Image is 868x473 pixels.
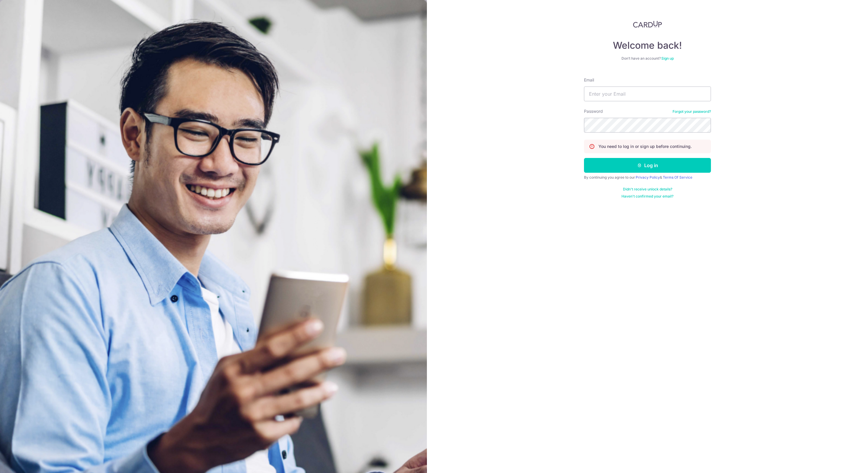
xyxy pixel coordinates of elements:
[661,56,674,61] a: Sign up
[621,194,673,199] a: Haven't confirmed your email?
[584,40,711,51] h4: Welcome back!
[584,108,603,114] label: Password
[584,77,594,83] label: Email
[673,109,711,114] a: Forgot your password?
[584,87,711,101] input: Enter your Email
[636,175,660,180] a: Privacy Policy
[598,143,692,149] p: You need to log in or sign up before continuing.
[584,158,711,173] button: Log in
[584,175,711,180] div: By continuing you agree to our &
[663,175,692,180] a: Terms Of Service
[623,187,672,192] a: Didn't receive unlock details?
[633,21,662,28] img: CardUp Logo
[584,56,711,61] div: Don’t have an account?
